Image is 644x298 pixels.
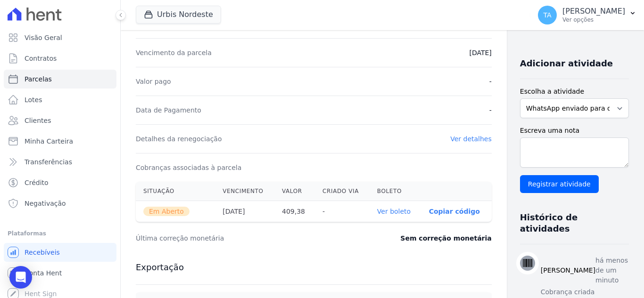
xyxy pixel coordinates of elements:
[25,54,57,63] span: Contratos
[274,201,315,222] th: 409,38
[136,77,171,86] dt: Valor pago
[8,228,113,239] div: Plataformas
[215,201,274,222] th: [DATE]
[400,234,491,243] dd: Sem correção monetária
[136,105,201,115] dt: Data de Pagamento
[4,153,116,171] a: Transferências
[4,243,116,262] a: Recebíveis
[450,135,492,143] a: Ver detalhes
[562,16,625,24] p: Ver opções
[541,287,629,297] p: Cobrança criada
[136,182,215,201] th: Situação
[520,175,599,193] input: Registrar atividade
[25,137,73,146] span: Minha Carteira
[429,208,480,215] button: Copiar código
[562,7,625,16] p: [PERSON_NAME]
[25,199,66,208] span: Negativação
[25,74,52,84] span: Parcelas
[4,173,116,192] a: Crédito
[489,105,492,115] dd: -
[4,49,116,68] a: Contratos
[520,87,629,97] label: Escolha a atividade
[469,48,491,57] dd: [DATE]
[520,126,629,136] label: Escreva uma nota
[541,266,595,275] h3: [PERSON_NAME]
[136,262,492,273] h3: Exportação
[370,182,421,201] th: Boleto
[136,6,221,24] button: Urbis Nordeste
[520,58,613,69] h3: Adicionar atividade
[25,157,72,167] span: Transferências
[25,178,49,187] span: Crédito
[9,266,32,289] div: Open Intercom Messenger
[315,182,370,201] th: Criado via
[595,256,629,285] p: há menos de um minuto
[315,201,370,222] th: -
[530,2,644,28] button: TA [PERSON_NAME] Ver opções
[136,134,222,144] dt: Detalhes da renegociação
[520,212,621,234] h3: Histórico de atividades
[136,48,212,57] dt: Vencimento da parcela
[4,194,116,213] a: Negativação
[25,95,42,105] span: Lotes
[136,163,241,172] dt: Cobranças associadas à parcela
[143,207,190,216] span: Em Aberto
[4,111,116,130] a: Clientes
[136,234,346,243] dt: Última correção monetária
[25,116,51,125] span: Clientes
[4,90,116,109] a: Lotes
[215,182,274,201] th: Vencimento
[4,70,116,89] a: Parcelas
[274,182,315,201] th: Valor
[4,28,116,47] a: Visão Geral
[4,132,116,151] a: Minha Carteira
[544,12,552,18] span: TA
[25,248,60,257] span: Recebíveis
[377,208,411,215] a: Ver boleto
[25,33,62,42] span: Visão Geral
[489,77,492,86] dd: -
[4,264,116,282] a: Conta Hent
[25,268,62,278] span: Conta Hent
